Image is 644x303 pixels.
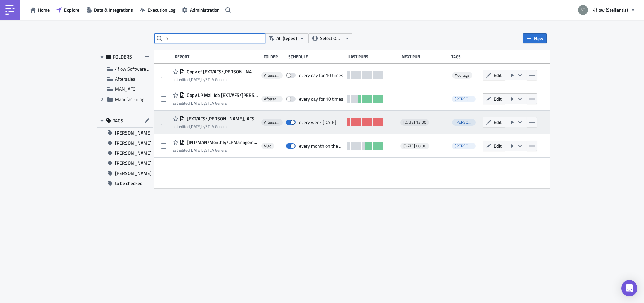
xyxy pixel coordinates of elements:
[179,5,223,15] button: Administration
[299,119,336,125] div: every week on Saturday
[299,96,343,102] div: every day for 10 times
[64,6,79,13] span: Explore
[27,5,53,15] button: Home
[115,96,144,103] span: Manufacturing
[264,96,280,102] span: Aftersales
[38,6,50,13] span: Home
[97,128,153,138] button: [PERSON_NAME]
[402,54,448,59] div: Next Run
[494,119,502,126] span: Edit
[97,148,153,158] button: [PERSON_NAME]
[309,33,352,43] button: Select Owner
[264,54,285,59] div: Folder
[115,168,152,178] span: [PERSON_NAME]
[172,77,258,82] div: last edited by STLA General
[115,158,152,168] span: [PERSON_NAME]
[94,6,133,13] span: Data & Integrations
[320,35,342,42] span: Select Owner
[299,72,343,78] div: every day for 10 times
[190,147,201,153] time: 2025-06-27T08:43:43Z
[452,119,476,126] span: n.schnier
[452,96,476,102] span: n.schnier
[172,101,258,106] div: last edited by STLA General
[97,158,153,168] button: [PERSON_NAME]
[574,3,639,17] button: 4flow (Stellantis)
[577,4,589,16] img: Avatar
[97,178,153,188] button: to be checked
[455,119,486,125] span: n.schnier
[452,72,472,79] span: Add tags
[190,76,201,83] time: 2025-06-27T08:48:50Z
[348,54,398,59] div: Last Runs
[455,96,486,102] span: n.schnier
[185,69,258,75] span: Copy of [EXT/AFS/t.trnka] AFS LPM Raw Data
[494,72,502,79] span: Edit
[451,54,480,59] div: Tags
[593,6,628,13] span: 4flow (Stellantis)
[403,120,426,125] span: [DATE] 13:00
[185,116,258,122] span: [EXT/AFS/t.trnka] AFS LPM Raw Data
[455,72,470,78] span: Add tags
[483,117,505,127] button: Edit
[115,65,156,72] span: 4flow Software KAM
[621,280,637,296] div: Open Intercom Messenger
[264,120,280,125] span: Aftersales
[115,75,136,82] span: Aftersales
[276,35,297,42] span: All (types)
[190,123,201,130] time: 2025-09-02T13:04:52Z
[455,143,486,149] span: i.villaverde
[523,33,547,43] button: New
[175,54,260,59] div: Report
[185,92,258,98] span: Copy LP Mail Job [EXT/AFS/t.trnka] AFS LPM Raw Data
[265,33,309,43] button: All (types)
[483,93,505,104] button: Edit
[452,143,476,149] span: i.villaverde
[97,168,153,178] button: [PERSON_NAME]
[494,142,502,149] span: Edit
[494,95,502,102] span: Edit
[299,143,343,149] div: every month on the 1st
[172,124,258,129] div: last edited by STLA General
[115,128,152,138] span: [PERSON_NAME]
[190,6,220,13] span: Administration
[53,5,83,15] button: Explore
[483,141,505,151] button: Edit
[137,5,179,15] button: Execution Log
[190,100,201,106] time: 2025-09-02T13:11:25Z
[264,73,280,78] span: Aftersales
[403,143,426,149] span: [DATE] 08:00
[115,178,143,188] span: to be checked
[113,118,123,124] span: TAGS
[115,85,136,92] span: MAN_AFS
[172,148,258,153] div: last edited by STLA General
[185,139,258,145] span: [INT/MAN/Monthly/LPManagement] - Excluded ROs Vigo
[5,5,15,15] img: PushMetrics
[97,138,153,148] button: [PERSON_NAME]
[148,6,175,13] span: Execution Log
[83,5,137,15] button: Data & Integrations
[264,143,271,149] span: Vigo
[534,35,543,42] span: New
[483,70,505,80] button: Edit
[115,138,152,148] span: [PERSON_NAME]
[154,33,265,43] input: Search Reports
[113,54,132,60] span: FOLDERS
[288,54,345,59] div: Schedule
[115,148,152,158] span: [PERSON_NAME]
